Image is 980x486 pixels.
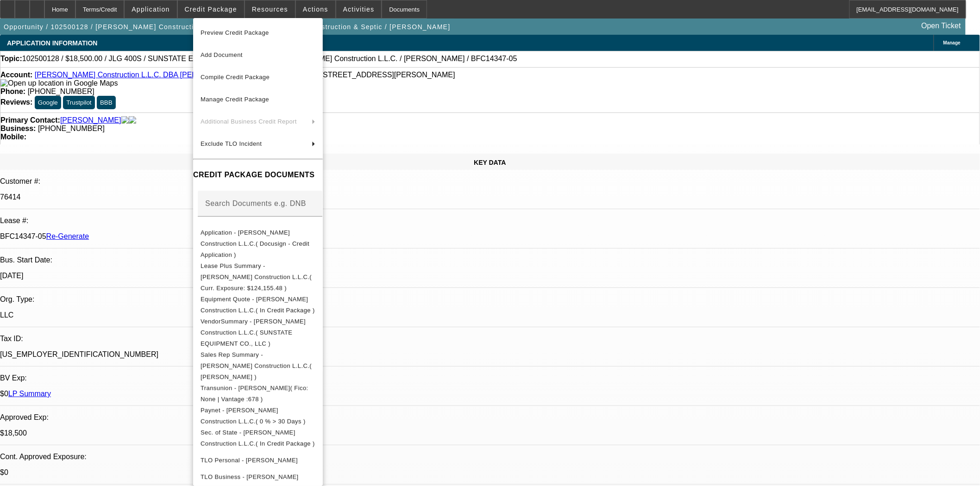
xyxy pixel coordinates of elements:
button: Transunion - Griffor, Mark( Fico: None | Vantage :678 ) [193,382,323,405]
button: Application - Pendleton Construction L.L.C.( Docusign - Credit Application ) [193,227,323,260]
span: TLO Personal - [PERSON_NAME] [201,456,298,463]
span: Add Document [201,51,243,58]
h4: CREDIT PACKAGE DOCUMENTS [193,169,323,181]
span: Manage Credit Package [201,96,269,103]
button: VendorSummary - Pendleton Construction L.L.C.( SUNSTATE EQUIPMENT CO., LLC ) [193,316,323,349]
button: Paynet - Pendleton Construction L.L.C.( 0 % > 30 Days ) [193,405,323,427]
button: Equipment Quote - Pendleton Construction L.L.C.( In Credit Package ) [193,293,323,316]
span: VendorSummary - [PERSON_NAME] Construction L.L.C.( SUNSTATE EQUIPMENT CO., LLC ) [201,318,306,347]
span: Exclude TLO Incident [201,140,262,147]
span: Transunion - [PERSON_NAME]( Fico: None | Vantage :678 ) [201,384,308,402]
span: Sec. of State - [PERSON_NAME] Construction L.L.C.( In Credit Package ) [201,429,315,447]
span: Paynet - [PERSON_NAME] Construction L.L.C.( 0 % > 30 Days ) [201,406,306,424]
span: Application - [PERSON_NAME] Construction L.L.C.( Docusign - Credit Application ) [201,229,309,258]
button: TLO Personal - Griffor, Mark [193,449,323,471]
mat-label: Search Documents e.g. DNB [205,199,306,207]
button: Sec. of State - Pendleton Construction L.L.C.( In Credit Package ) [193,427,323,449]
button: Lease Plus Summary - Pendleton Construction L.L.C.( Curr. Exposure: $124,155.48 ) [193,260,323,293]
span: Compile Credit Package [201,74,270,81]
span: Preview Credit Package [201,29,269,36]
span: Equipment Quote - [PERSON_NAME] Construction L.L.C.( In Credit Package ) [201,295,315,313]
button: Sales Rep Summary - Pendleton Construction L.L.C.( Hendrix, Miles ) [193,349,323,382]
span: Lease Plus Summary - [PERSON_NAME] Construction L.L.C.( Curr. Exposure: $124,155.48 ) [201,262,312,291]
span: Sales Rep Summary - [PERSON_NAME] Construction L.L.C.( [PERSON_NAME] ) [201,351,312,380]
